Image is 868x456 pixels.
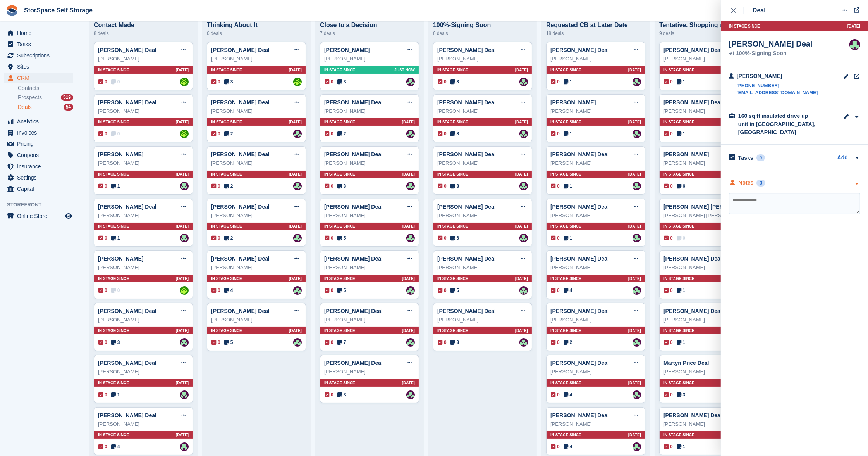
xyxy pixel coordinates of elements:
[324,151,383,157] a: [PERSON_NAME] Deal
[4,211,73,221] a: menu
[406,338,415,347] a: Ross Hadlington
[98,235,107,242] span: 0
[111,130,120,137] span: 0
[739,179,754,187] div: Notes
[293,182,302,190] a: Ross Hadlington
[406,286,415,295] img: Ross Hadlington
[659,22,758,29] div: Tentative. Shopping around
[4,127,73,138] a: menu
[633,234,641,242] a: Ross Hadlington
[633,78,641,86] img: Ross Hadlington
[546,22,645,29] div: Requested CB at Later Date
[519,182,528,190] img: Ross Hadlington
[663,47,722,53] a: [PERSON_NAME] Deal
[4,61,73,72] a: menu
[4,161,73,172] a: menu
[546,29,645,38] div: 18 deals
[211,264,302,271] div: [PERSON_NAME]
[18,104,32,111] span: Deals
[519,338,528,347] a: Ross Hadlington
[111,78,120,85] span: 0
[180,182,189,190] a: Ross Hadlington
[18,93,73,102] a: Prospects 519
[324,212,415,219] div: [PERSON_NAME]
[663,360,709,366] a: Martyn Price Deal
[324,360,383,366] a: [PERSON_NAME] Deal
[224,235,233,242] span: 2
[320,22,419,29] div: Close to a Decision
[98,107,189,115] div: [PERSON_NAME]
[180,338,189,347] img: Ross Hadlington
[515,171,528,177] span: [DATE]
[211,67,242,73] span: In stage since
[633,338,641,347] img: Ross Hadlington
[663,264,754,271] div: [PERSON_NAME]
[211,223,242,229] span: In stage since
[18,94,42,101] span: Prospects
[519,234,528,242] img: Ross Hadlington
[550,171,581,177] span: In stage since
[633,130,641,138] img: Ross Hadlington
[450,183,459,190] span: 8
[98,183,107,190] span: 0
[515,67,528,73] span: [DATE]
[550,212,641,219] div: [PERSON_NAME]
[94,22,193,29] div: Contact Made
[564,78,572,85] span: 1
[550,67,581,73] span: In stage since
[17,138,64,149] span: Pricing
[111,235,120,242] span: 1
[325,78,333,85] span: 0
[737,89,818,96] a: [EMAIL_ADDRESS][DOMAIN_NAME]
[564,183,572,190] span: 1
[17,61,64,72] span: Sites
[324,264,415,271] div: [PERSON_NAME]
[98,151,143,157] a: [PERSON_NAME]
[180,130,189,138] a: paul catt
[737,72,818,80] div: [PERSON_NAME]
[450,130,459,137] span: 8
[550,204,609,210] a: [PERSON_NAME] Deal
[180,286,189,295] img: paul catt
[324,99,383,105] a: [PERSON_NAME] Deal
[663,212,754,219] div: [PERSON_NAME] [PERSON_NAME]
[664,78,673,85] span: 0
[176,119,189,125] span: [DATE]
[324,256,383,262] a: [PERSON_NAME] Deal
[633,390,641,399] a: Ross Hadlington
[663,159,754,167] div: [PERSON_NAME]
[98,119,129,125] span: In stage since
[564,235,572,242] span: 1
[180,234,189,242] a: Ross Hadlington
[664,235,673,242] span: 0
[98,412,156,418] a: [PERSON_NAME] Deal
[98,130,107,137] span: 0
[437,151,496,157] a: [PERSON_NAME] Deal
[324,159,415,167] div: [PERSON_NAME]
[402,119,415,125] span: [DATE]
[4,39,73,50] a: menu
[224,130,233,137] span: 2
[628,171,641,177] span: [DATE]
[550,223,581,229] span: In stage since
[289,171,302,177] span: [DATE]
[406,130,415,138] img: Ross Hadlington
[628,67,641,73] span: [DATE]
[438,235,447,242] span: 0
[437,212,528,219] div: [PERSON_NAME]
[659,29,758,38] div: 9 deals
[433,22,532,29] div: 100%-Signing Soon
[849,39,860,50] a: Ross Hadlington
[211,183,220,190] span: 0
[324,47,370,53] a: [PERSON_NAME]
[519,286,528,295] img: Ross Hadlington
[61,94,73,101] div: 519
[437,107,528,115] div: [PERSON_NAME]
[98,360,156,366] a: [PERSON_NAME] Deal
[663,119,694,125] span: In stage since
